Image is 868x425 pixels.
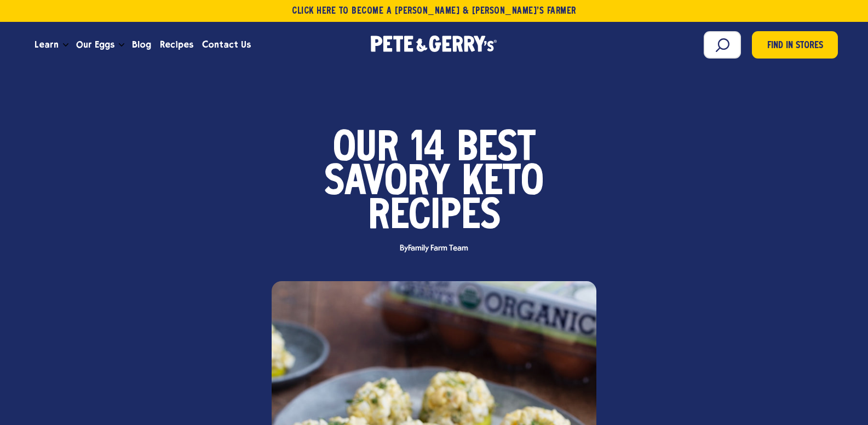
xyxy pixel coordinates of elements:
[202,38,251,51] span: Contact Us
[457,132,536,166] span: Best
[752,31,838,59] a: Find in Stores
[72,30,119,60] a: Our Eggs
[35,38,59,51] span: Learn
[462,166,544,200] span: Keto
[368,200,501,234] span: Recipes
[324,166,450,200] span: Savory
[119,43,124,47] button: Open the dropdown menu for Our Eggs
[394,244,473,253] span: By
[333,132,399,166] span: Our
[160,38,193,51] span: Recipes
[30,30,63,60] a: Learn
[132,38,151,51] span: Blog
[76,38,114,51] span: Our Eggs
[63,43,68,47] button: Open the dropdown menu for Learn
[128,30,156,60] a: Blog
[411,132,445,166] span: 14
[704,31,741,59] input: Search
[156,30,198,60] a: Recipes
[408,244,468,253] span: Family Farm Team
[198,30,255,60] a: Contact Us
[767,39,823,54] span: Find in Stores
